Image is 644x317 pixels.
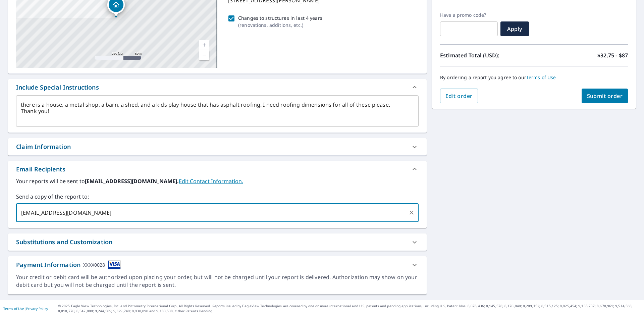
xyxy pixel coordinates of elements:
[526,74,556,81] a: Terms of Use
[8,256,427,273] div: Payment InformationXXXX0028cardImage
[440,74,628,81] p: By ordering a report you agree to our
[445,92,473,100] span: Edit order
[8,233,427,251] div: Substitutions and Customization
[407,208,416,217] button: Clear
[587,92,623,100] span: Submit order
[16,83,99,92] div: Include Special Instructions
[199,40,209,50] a: Current Level 17, Zoom In
[8,161,427,177] div: Email Recipients
[199,50,209,60] a: Current Level 17, Zoom Out
[16,260,121,269] div: Payment Information
[500,21,529,36] button: Apply
[21,102,414,121] textarea: there is a house, a metal shop, a barn, a shed, and a kids play house that has asphalt roofing. I...
[179,177,243,185] a: EditContactInfo
[597,51,628,59] p: $32.75 - $87
[3,307,48,311] p: |
[58,304,641,314] p: © 2025 Eagle View Technologies, Inc. and Pictometry International Corp. All Rights Reserved. Repo...
[108,260,121,269] img: cardImage
[440,51,534,59] p: Estimated Total (USD):
[238,14,322,21] p: Changes to structures in last 4 years
[582,89,628,103] button: Submit order
[26,306,48,311] a: Privacy Policy
[16,165,65,174] div: Email Recipients
[506,25,524,33] span: Apply
[8,79,427,95] div: Include Special Instructions
[440,12,498,18] label: Have a promo code?
[440,89,478,103] button: Edit order
[16,142,71,151] div: Claim Information
[16,237,112,247] div: Substitutions and Customization
[238,21,322,29] p: ( renovations, additions, etc. )
[16,177,419,185] label: Your reports will be sent to
[3,306,24,311] a: Terms of Use
[16,193,419,201] label: Send a copy of the report to:
[16,273,419,289] div: Your credit or debit card will be authorized upon placing your order, but will not be charged unt...
[83,260,105,269] div: XXXX0028
[8,138,427,155] div: Claim Information
[85,177,179,185] b: [EMAIL_ADDRESS][DOMAIN_NAME].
